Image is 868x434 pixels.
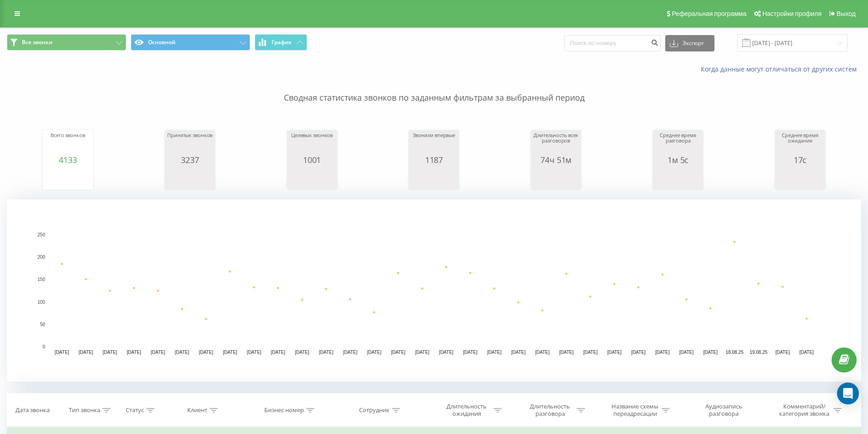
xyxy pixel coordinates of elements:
text: [DATE] [776,350,790,355]
svg: A chart. [411,164,457,192]
div: Длительность всех разговоров [533,133,579,155]
text: 150 [37,277,45,282]
text: [DATE] [631,350,646,355]
text: [DATE] [559,350,574,355]
text: [DATE] [607,350,622,355]
text: 19.08.25 [750,350,767,355]
text: [DATE] [127,350,141,355]
div: Среднее время ожидания [777,133,823,155]
text: [DATE] [151,350,165,355]
text: [DATE] [55,350,69,355]
div: 1м 5с [655,155,701,164]
span: Настройки профиля [762,10,822,17]
text: 250 [37,232,45,237]
div: 17с [777,155,823,164]
text: [DATE] [175,350,190,355]
text: [DATE] [199,350,213,355]
button: Экспорт [665,35,714,51]
svg: A chart. [533,164,579,192]
text: [DATE] [799,350,814,355]
text: [DATE] [79,350,93,355]
text: [DATE] [343,350,358,355]
div: Клиент [187,407,207,414]
text: [DATE] [247,350,262,355]
text: [DATE] [463,350,478,355]
text: [DATE] [439,350,454,355]
svg: A chart. [167,164,213,192]
div: Тип звонка [69,407,100,414]
div: 3237 [167,155,213,164]
div: Среднее время разговора [655,133,701,155]
div: Длительность разговора [526,403,575,418]
text: 100 [37,300,45,305]
input: Поиск по номеру [564,35,661,51]
text: [DATE] [511,350,526,355]
text: [DATE] [535,350,550,355]
text: 50 [40,322,46,327]
text: [DATE] [103,350,118,355]
text: [DATE] [367,350,381,355]
text: [DATE] [679,350,694,355]
button: Все звонки [7,34,126,51]
a: Когда данные могут отличаться от других систем [701,65,861,73]
button: Основной [131,34,250,51]
div: Комментарий/категория звонка [778,403,831,418]
button: График [255,34,307,51]
span: Все звонки [22,39,52,46]
text: [DATE] [319,350,334,355]
text: [DATE] [487,350,502,355]
div: Всего звонков [45,133,91,155]
text: 200 [37,255,45,260]
svg: A chart. [777,164,823,192]
span: Реферальная программа [672,10,746,17]
div: Принятых звонков [167,133,213,155]
svg: A chart. [655,164,701,192]
text: [DATE] [271,350,286,355]
div: Название схемы переадресации [611,403,659,418]
div: 74ч 51м [533,155,579,164]
text: [DATE] [295,350,309,355]
div: Дата звонка [15,407,50,414]
div: Аудиозапись разговора [694,403,753,418]
text: [DATE] [704,350,718,355]
svg: A chart. [7,199,861,382]
p: Сводная статистика звонков по заданным фильтрам за выбранный период [7,74,861,104]
div: Open Intercom Messenger [837,383,859,404]
text: [DATE] [655,350,670,355]
div: Звонили впервые [411,133,457,155]
text: 0 [42,344,45,349]
div: 1001 [289,155,335,164]
span: График [272,39,292,46]
text: [DATE] [415,350,430,355]
text: [DATE] [223,350,237,355]
svg: A chart. [289,164,335,192]
div: 1187 [411,155,457,164]
text: 18.08.25 [726,350,744,355]
text: [DATE] [583,350,598,355]
div: Длительность ожидания [442,403,491,418]
text: [DATE] [391,350,406,355]
div: Целевых звонков [289,133,335,155]
div: Бизнес номер [264,407,304,414]
div: 4133 [45,155,91,164]
svg: A chart. [45,164,91,192]
span: Выход [837,10,856,17]
div: Сотрудник [359,407,390,414]
div: Статус [126,407,144,414]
